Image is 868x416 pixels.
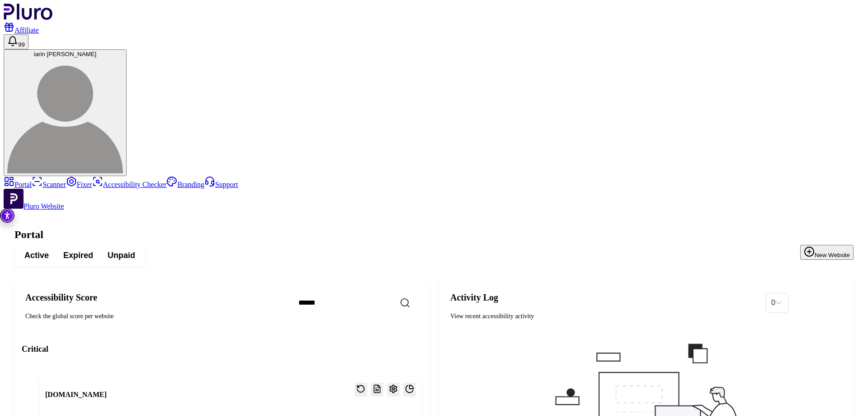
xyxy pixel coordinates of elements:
[371,383,383,396] button: Reports
[32,181,66,188] a: Scanner
[66,181,92,188] a: Fixer
[4,34,28,49] button: Open notifications, you have 101 new notifications
[25,292,284,303] h2: Accessibility Score
[291,293,447,312] input: Search
[354,383,367,396] button: Reset the cache
[7,57,123,173] img: iarin frenkel
[56,247,100,263] button: Expired
[14,229,854,241] h1: Portal
[92,181,167,188] a: Accessibility Checker
[22,344,421,354] h3: Critical
[17,247,56,263] button: Active
[387,383,400,396] button: Open settings
[45,390,107,400] h3: [DOMAIN_NAME]
[4,14,53,21] a: Logo
[766,293,789,313] div: Set sorting
[771,293,783,312] span: Set sorting
[24,250,49,261] span: Active
[108,250,135,261] span: Unpaid
[4,26,39,34] a: Affiliate
[800,245,854,260] button: New Website
[403,383,416,396] button: Open website overview
[4,176,864,210] aside: Sidebar menu
[450,292,759,303] h2: Activity Log
[25,312,284,321] div: Check the global score per website
[204,181,238,188] a: Support
[4,49,127,176] button: iarin [PERSON_NAME]iarin frenkel
[18,41,25,48] span: 99
[63,250,93,261] span: Expired
[100,247,142,263] button: Unpaid
[450,312,759,321] div: View recent accessibility activity
[4,181,32,188] a: Portal
[166,181,204,188] a: Branding
[34,51,97,57] span: iarin [PERSON_NAME]
[4,202,64,210] a: Open Pluro Website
